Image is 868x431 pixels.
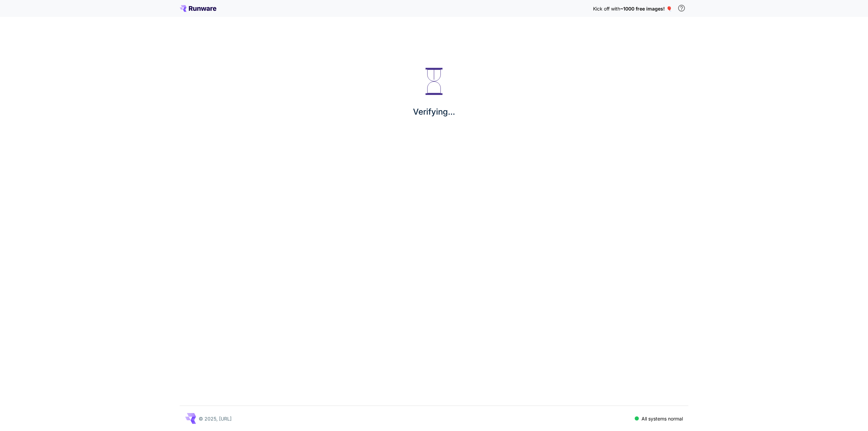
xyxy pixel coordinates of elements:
[620,6,672,12] span: ~1000 free images! 🎈
[593,6,620,12] span: Kick off with
[675,1,688,15] button: In order to qualify for free credit, you need to sign up with a business email address and click ...
[199,415,232,422] p: © 2025, [URL]
[413,106,455,118] p: Verifying...
[642,415,683,422] p: All systems normal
